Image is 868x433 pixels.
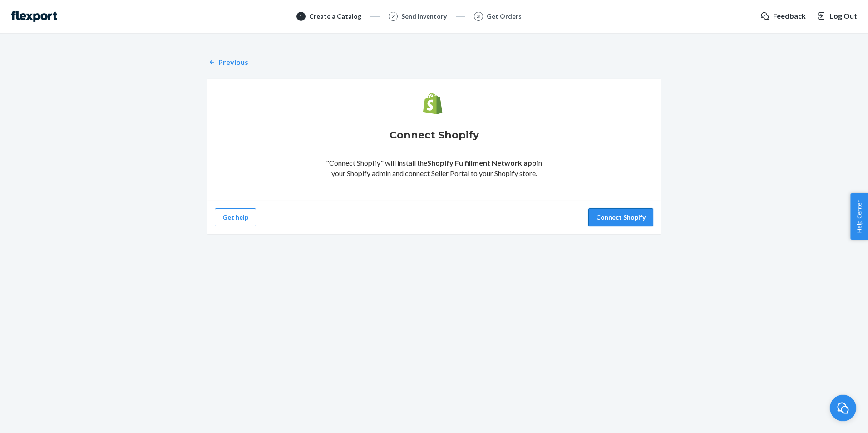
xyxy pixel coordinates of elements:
span: Feedback [773,11,806,21]
button: Get help [215,208,256,226]
span: Log Out [829,11,857,21]
strong: Shopify Fulfillment Network app [427,158,537,167]
p: "Connect Shopify" will install the in your Shopify admin and connect Seller Portal to your Shopif... [321,158,547,179]
span: 3 [477,12,480,20]
button: Log Out [817,11,857,21]
button: Connect Shopify [588,208,653,226]
button: Help Center [850,193,868,240]
a: Previous [207,57,661,68]
p: Previous [218,57,248,68]
span: 2 [391,12,395,20]
div: Get Orders [487,12,522,21]
img: Flexport logo [11,11,57,22]
h2: Connect Shopify [321,128,547,143]
div: Send Inventory [401,12,447,21]
a: Feedback [760,11,806,21]
div: Create a Catalog [309,12,361,21]
span: 1 [299,12,302,20]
